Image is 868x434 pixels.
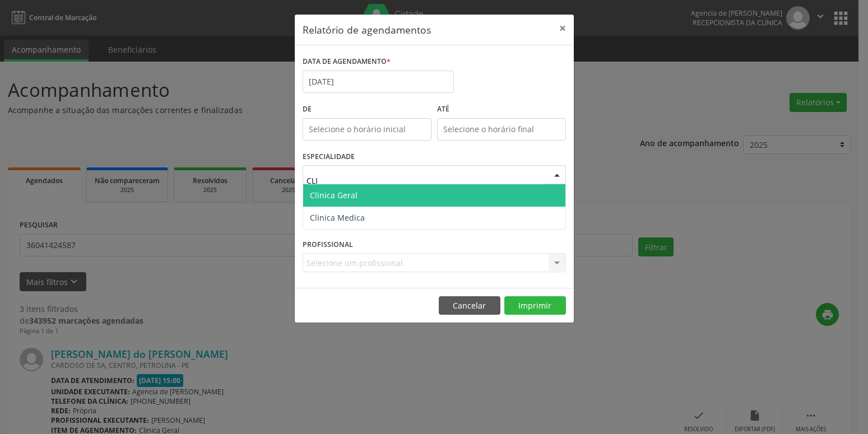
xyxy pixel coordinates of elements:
[310,190,358,200] span: Clinica Geral
[307,169,543,192] input: Seleciona uma especialidade
[303,148,355,166] label: ESPECIALIDADE
[303,22,431,37] h5: Relatório de agendamentos
[303,53,391,71] label: DATA DE AGENDAMENTO
[310,212,365,223] span: Clinica Medica
[303,236,353,253] label: PROFISSIONAL
[437,101,566,118] label: ATÉ
[303,101,431,118] label: De
[437,118,566,141] input: Selecione o horário final
[439,296,500,315] button: Cancelar
[303,71,454,93] input: Selecione uma data ou intervalo
[551,15,574,42] button: Close
[504,296,566,315] button: Imprimir
[303,118,431,141] input: Selecione o horário inicial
